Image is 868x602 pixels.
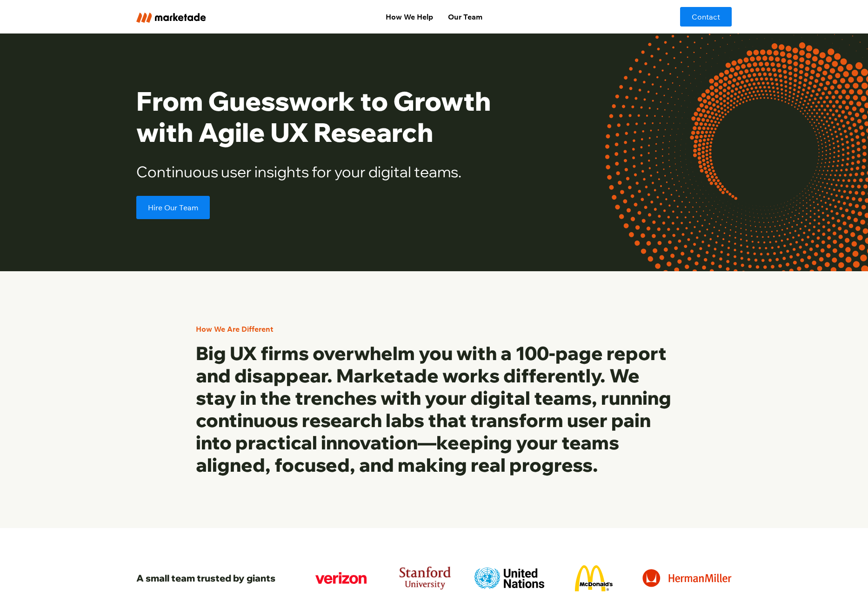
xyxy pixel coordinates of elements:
div: How We Are Different [196,323,273,334]
img: Marketade Client Stanford University [400,567,451,589]
a: home [136,11,260,22]
img: Marketade Client United Nations [474,568,544,589]
h3: Big UX firms overwhelm you with a 100-page report and disappear. Marketade works differently. We ... [196,342,672,476]
img: Marketade Client Herman Miller [642,569,732,587]
h2: Continuous user insights for your digital teams. [136,163,535,181]
img: Marketade Client Verizon [315,572,367,584]
a: Hire Our Team [136,196,210,219]
a: Our Team [441,7,490,26]
a: Contact [680,7,732,27]
h2: A small team trusted by giants [136,572,275,585]
h1: From Guesswork to Growth with Agile UX Research [136,86,535,148]
img: Marketade Client McDonald's [575,565,613,591]
a: How We Help [378,7,441,26]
